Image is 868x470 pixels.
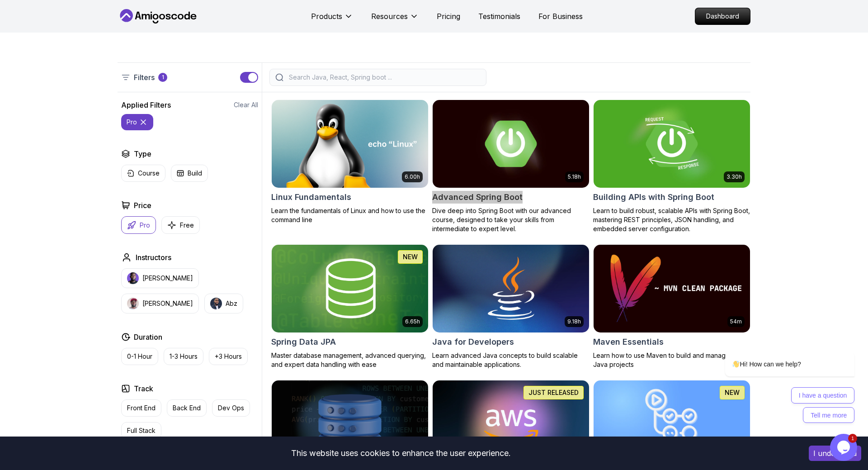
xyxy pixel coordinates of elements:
[134,200,151,211] h2: Price
[171,165,208,182] button: Build
[272,380,428,468] img: Advanced Databases card
[210,298,222,309] img: instructor img
[212,399,250,417] button: Dev Ops
[127,426,156,435] p: Full Stack
[271,191,351,204] h2: Linux Fundamentals
[432,191,523,204] h2: Advanced Spring Boot
[271,244,429,369] a: Spring Data JPA card6.65hNEWSpring Data JPAMaster database management, advanced querying, and exp...
[162,74,164,81] p: 1
[594,100,750,188] img: Building APIs with Spring Boot card
[695,8,750,24] p: Dashboard
[121,422,161,439] button: Full Stack
[164,348,203,365] button: 1-3 Hours
[209,348,248,365] button: +3 Hours
[121,294,199,313] button: instructor img[PERSON_NAME]
[371,11,408,22] p: Resources
[567,318,581,325] p: 9.18h
[311,11,353,29] button: Products
[234,100,258,109] button: Clear All
[432,100,590,233] a: Advanced Spring Boot card5.18hAdvanced Spring BootDive deep into Spring Boot with our advanced co...
[121,100,171,110] h2: Applied Filters
[127,298,139,309] img: instructor img
[121,399,161,417] button: Front End
[371,11,419,29] button: Resources
[204,294,243,313] button: instructor imgAbz
[287,73,481,82] input: Search Java, React, Spring boot ...
[568,173,581,180] p: 5.18h
[121,165,165,182] button: Course
[142,299,193,308] p: [PERSON_NAME]
[696,270,859,429] iframe: chat widget
[272,245,428,332] img: Spring Data JPA card
[188,169,202,178] p: Build
[432,244,590,369] a: Java for Developers card9.18hJava for DevelopersLearn advanced Java concepts to build scalable an...
[226,299,237,308] p: Abz
[121,348,158,365] button: 0-1 Hour
[127,272,139,284] img: instructor img
[594,380,750,468] img: CI/CD with GitHub Actions card
[538,11,583,22] a: For Business
[695,8,750,25] a: Dashboard
[134,148,151,159] h2: Type
[215,352,242,361] p: +3 Hours
[271,351,429,369] p: Master database management, advanced querying, and expert data handling with ease
[138,169,160,178] p: Course
[437,11,460,22] a: Pricing
[127,118,137,127] p: pro
[405,318,420,325] p: 6.65h
[726,173,742,180] p: 3.30h
[593,100,750,233] a: Building APIs with Spring Boot card3.30hBuilding APIs with Spring BootLearn to build robust, scal...
[593,244,750,369] a: Maven Essentials card54mMaven EssentialsLearn how to use Maven to build and manage your Java proj...
[478,11,520,22] a: Testimonials
[593,191,714,204] h2: Building APIs with Spring Boot
[594,245,750,332] img: Maven Essentials card
[271,206,429,224] p: Learn the fundamentals of Linux and how to use the command line
[140,221,150,230] p: Pro
[127,404,156,413] p: Front End
[830,434,859,461] iframe: chat widget
[218,404,244,413] p: Dev Ops
[173,404,201,413] p: Back End
[142,274,193,283] p: [PERSON_NAME]
[121,114,153,130] button: pro
[528,388,579,397] p: JUST RELEASED
[433,380,589,468] img: AWS for Developers card
[121,268,199,288] button: instructor img[PERSON_NAME]
[121,216,156,234] button: Pro
[180,221,194,230] p: Free
[161,216,200,234] button: Free
[593,336,664,348] h2: Maven Essentials
[433,245,589,332] img: Java for Developers card
[7,443,795,463] div: This website uses cookies to enhance the user experience.
[433,100,589,188] img: Advanced Spring Boot card
[403,252,418,261] p: NEW
[167,399,207,417] button: Back End
[136,252,171,263] h2: Instructors
[432,206,590,233] p: Dive deep into Spring Boot with our advanced course, designed to take your skills from intermedia...
[593,206,750,233] p: Learn to build robust, scalable APIs with Spring Boot, mastering REST principles, JSON handling, ...
[271,100,429,224] a: Linux Fundamentals card6.00hLinux FundamentalsLearn the fundamentals of Linux and how to use the ...
[134,332,162,342] h2: Duration
[593,351,750,369] p: Learn how to use Maven to build and manage your Java projects
[432,336,514,348] h2: Java for Developers
[134,72,155,83] p: Filters
[432,351,590,369] p: Learn advanced Java concepts to build scalable and maintainable applications.
[271,336,336,348] h2: Spring Data JPA
[127,352,152,361] p: 0-1 Hour
[405,173,420,180] p: 6.00h
[311,11,342,22] p: Products
[272,100,428,188] img: Linux Fundamentals card
[809,446,861,461] button: Accept cookies
[170,352,198,361] p: 1-3 Hours
[134,383,153,394] h2: Track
